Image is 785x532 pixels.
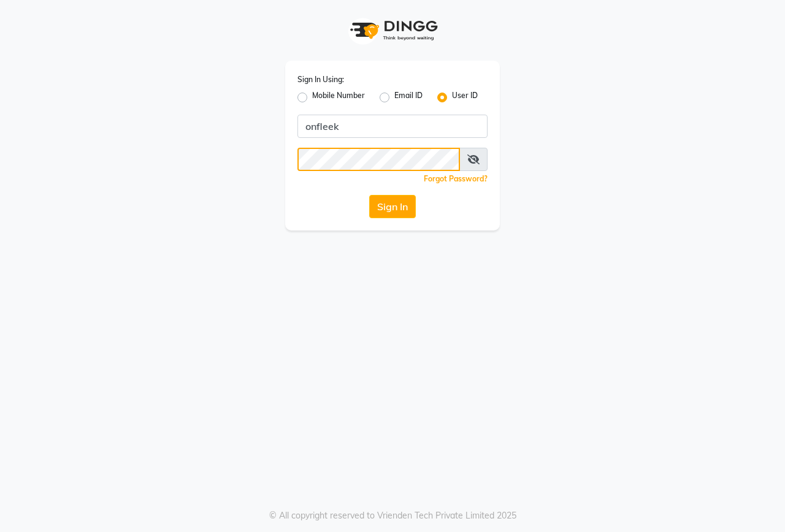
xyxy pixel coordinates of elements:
label: Email ID [394,90,423,105]
label: Sign In Using: [297,74,344,85]
a: Forgot Password? [424,174,488,183]
label: User ID [452,90,478,105]
input: Username [297,115,488,138]
input: Username [297,148,460,171]
label: Mobile Number [312,90,365,105]
img: logo1.svg [343,12,442,48]
button: Sign In [369,195,416,218]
